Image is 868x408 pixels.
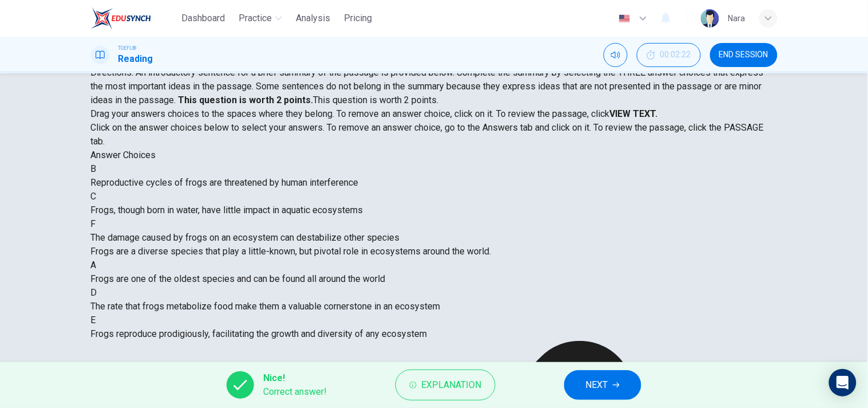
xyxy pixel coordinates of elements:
div: Open Intercom Messenger [829,369,857,397]
h1: Reading [118,52,153,66]
img: en [617,14,632,23]
img: Profile picture [701,9,719,28]
div: E [91,313,778,327]
div: D [91,286,778,300]
div: Mute [604,43,628,67]
a: EduSynch logo [91,7,177,30]
span: Analysis [296,11,330,25]
button: NEXT [564,370,641,400]
div: F [91,217,778,231]
div: ์Nara [728,11,746,25]
span: Frogs reproduce prodigiously, facilitating the growth and diversity of any ecosystem [91,328,427,339]
button: Analysis [291,8,335,29]
button: Explanation [395,370,496,401]
span: The rate that frogs metabolize food make them a valuable cornerstone in an ecosystem [91,301,441,312]
strong: This question is worth 2 points. [176,95,314,105]
span: This question is worth 2 points. [314,95,439,105]
button: Dashboard [177,8,229,29]
p: Click on the answer choices below to select your answers. To remove an answer choice, go to the A... [91,121,778,148]
span: Dashboard [181,11,225,25]
strong: VIEW TEXT. [610,108,658,119]
span: Correct answer! [263,385,327,399]
span: END SESSION [719,50,768,60]
span: Reproductive cycles of frogs are threatened by human interference [91,177,359,188]
span: Nice! [263,371,327,385]
span: The damage caused by frogs on an ecosystem can destabilize other species [91,232,400,243]
button: 00:02:22 [637,43,701,67]
span: TOEFL® [118,44,137,52]
p: Drag your answers choices to the spaces where they belong. To remove an answer choice, click on i... [91,107,778,121]
span: Practice [239,11,272,25]
div: A [91,258,778,272]
div: C [91,190,778,203]
span: Frogs, though born in water, have little impact in aquatic ecosystems [91,205,363,215]
img: EduSynch logo [91,7,151,30]
span: NEXT [586,377,608,393]
span: Frogs are one of the oldest species and can be found all around the world [91,273,386,284]
button: END SESSION [710,43,778,67]
span: Directions: An introductory sentence for a brief summary of the passage is provided below. Comple... [91,67,764,105]
span: Frogs are a diverse species that play a little-known, but pivotal role in ecosystems around the w... [91,246,492,257]
div: B [91,162,778,176]
div: Hide [637,43,701,67]
button: Pricing [339,8,376,29]
span: Answer Choices [91,150,156,160]
button: Practice [234,8,287,29]
span: 00:02:22 [660,50,691,60]
span: Explanation [421,377,481,393]
span: Pricing [344,11,372,25]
